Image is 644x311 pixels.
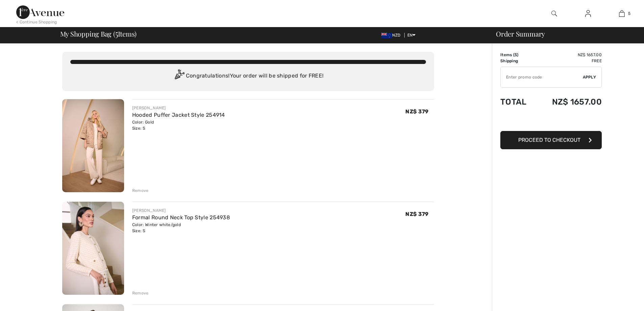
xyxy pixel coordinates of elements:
span: My Shopping Bag ( Items) [60,30,137,37]
td: Items ( ) [500,52,535,58]
div: Remove [132,290,149,296]
img: Hooded Puffer Jacket Style 254914 [62,99,124,192]
span: Proceed to Checkout [518,137,580,143]
a: 5 [605,9,638,18]
img: 1ère Avenue [16,5,64,19]
td: Shipping [500,58,535,64]
div: Color: Gold Size: S [132,119,225,131]
img: Congratulation2.svg [172,69,186,83]
td: Total [500,90,535,113]
td: NZ$ 1657.00 [535,52,602,58]
iframe: PayPal [500,113,602,129]
div: Color: Winter white/gold Size: S [132,222,230,234]
a: Sign In [580,9,596,18]
input: Promo code [501,67,583,87]
div: Order Summary [488,30,640,37]
span: EN [407,33,416,38]
img: Formal Round Neck Top Style 254938 [62,202,124,295]
span: Apply [583,74,596,80]
div: [PERSON_NAME] [132,105,225,111]
img: New Zealand Dollar [381,33,392,38]
div: Congratulations! Your order will be shipped for FREE! [70,69,426,83]
a: Formal Round Neck Top Style 254938 [132,214,230,221]
span: 5 [515,52,517,57]
button: Proceed to Checkout [500,131,602,149]
img: search the website [551,9,557,18]
span: NZD [381,33,403,38]
img: My Info [585,9,591,18]
span: 5 [115,29,118,38]
img: My Bag [619,9,625,18]
div: < Continue Shopping [16,19,57,25]
span: NZ$ 379 [405,108,428,115]
span: NZ$ 379 [405,211,428,217]
span: 5 [628,10,630,17]
td: NZ$ 1657.00 [535,90,602,113]
a: Hooded Puffer Jacket Style 254914 [132,112,225,118]
div: [PERSON_NAME] [132,207,230,214]
td: Free [535,58,602,64]
div: Remove [132,187,149,194]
